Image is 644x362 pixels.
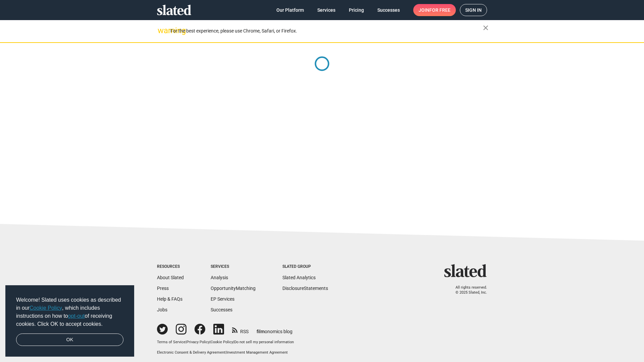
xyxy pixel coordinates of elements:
[282,286,328,291] a: DisclosureStatements
[170,26,483,36] div: For the best experience, please use Chrome, Safari, or Firefox.
[226,350,288,355] a: Investment Management Agreement
[211,264,256,269] div: Services
[16,296,123,328] span: Welcome! Slated uses cookies as described in our , which includes instructions on how to of recei...
[157,286,169,291] a: Press
[211,340,233,344] a: Cookie Policy
[282,275,316,280] a: Slated Analytics
[312,4,341,16] a: Services
[343,4,369,16] a: Pricing
[210,340,211,344] span: |
[460,4,487,16] a: Sign in
[349,4,364,16] span: Pricing
[234,340,294,345] button: Do not sell my personal information
[317,4,335,16] span: Services
[157,307,167,312] a: Jobs
[232,324,249,335] a: RSS
[448,285,487,295] p: All rights reserved. © 2025 Slated, Inc.
[5,285,134,357] div: cookieconsent
[211,286,256,291] a: OpportunityMatching
[419,4,450,16] span: Join
[211,307,232,312] a: Successes
[157,275,184,280] a: About Slated
[157,296,182,302] a: Help & FAQs
[413,4,456,16] a: Joinfor free
[482,24,490,32] mat-icon: close
[271,4,309,16] a: Our Platform
[211,275,228,280] a: Analysis
[276,4,304,16] span: Our Platform
[257,329,265,334] span: film
[257,323,292,335] a: filmonomics blog
[211,296,234,302] a: EP Services
[16,334,123,346] a: dismiss cookie message
[233,340,234,344] span: |
[157,350,225,355] a: Electronic Consent & Delivery Agreement
[158,26,166,35] mat-icon: warning
[372,4,405,16] a: Successes
[157,264,184,269] div: Resources
[157,340,185,344] a: Terms of Service
[282,264,328,269] div: Slated Group
[68,313,85,319] a: opt-out
[465,4,482,16] span: Sign in
[377,4,400,16] span: Successes
[225,350,226,355] span: |
[429,4,450,16] span: for free
[30,305,62,311] a: Cookie Policy
[186,340,210,344] a: Privacy Policy
[185,340,186,344] span: |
